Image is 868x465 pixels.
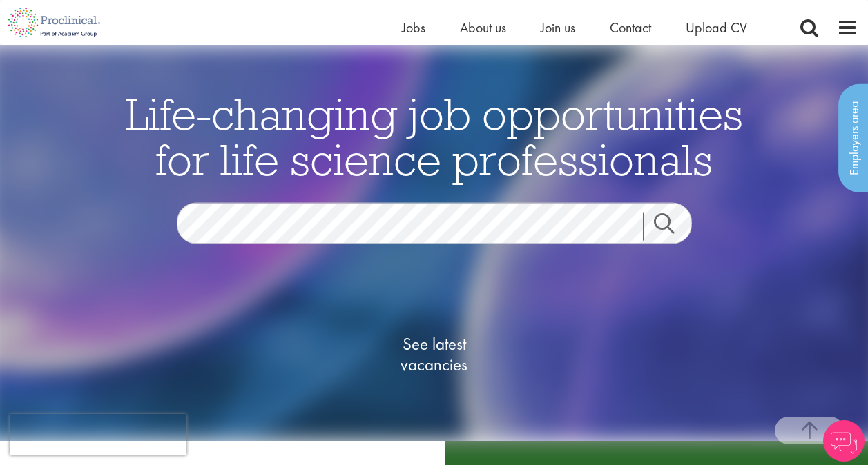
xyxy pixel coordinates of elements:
a: Jobs [402,19,425,37]
a: Contact [610,19,651,37]
span: See latest vacancies [365,333,503,375]
a: Join us [541,19,575,37]
a: Job search submit button [643,212,702,240]
img: Chatbot [823,420,865,462]
span: Life-changing job opportunities for life science professionals [126,86,743,186]
a: About us [460,19,506,37]
a: Upload CV [686,19,747,37]
iframe: reCAPTCHA [10,414,186,455]
a: See latestvacancies [365,278,503,430]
